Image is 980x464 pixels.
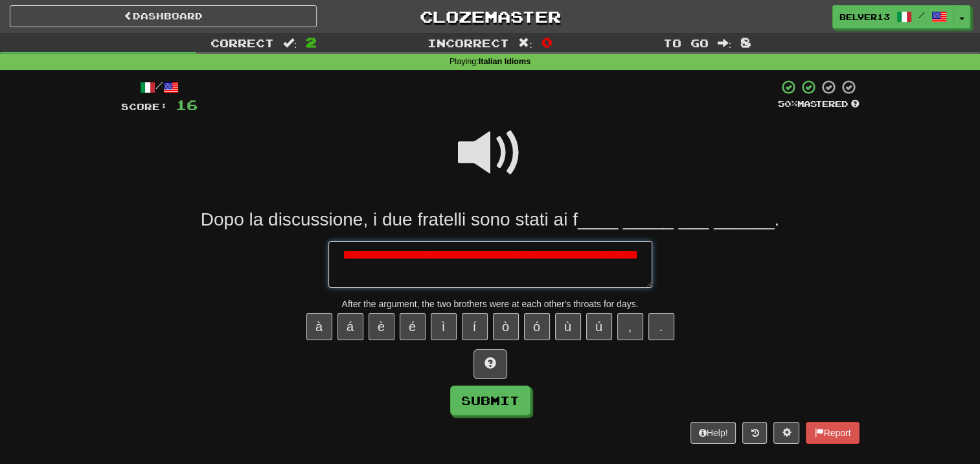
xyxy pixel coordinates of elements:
button: Submit [450,386,530,415]
button: é [400,313,426,340]
span: Incorrect [427,36,509,49]
button: ì [431,313,457,340]
a: Belver13 / [832,5,954,29]
button: è [369,313,394,340]
span: : [283,38,297,49]
div: After the argument, the two brothers were at each other's throats for days. [121,297,860,310]
button: í [462,313,488,340]
span: To go [663,36,709,49]
div: Dopo la discussione, i due fratelli sono stati ai f____ _____ ___ ______. [121,208,860,231]
div: Mastered [778,99,860,110]
button: Report [806,422,859,444]
span: : [718,38,732,49]
a: Clozemaster [336,5,643,28]
button: , [617,313,643,340]
button: à [306,313,332,340]
button: Help! [690,422,736,444]
button: ó [524,313,550,340]
span: 2 [306,34,317,50]
a: Dashboard [10,5,317,27]
span: / [918,10,925,19]
span: Score: [121,101,168,112]
span: 8 [740,34,751,50]
button: ù [555,313,581,340]
button: Round history (alt+y) [742,422,767,444]
span: Correct [211,36,274,49]
button: á [337,313,363,340]
span: 0 [541,34,553,50]
span: Belver13 [839,11,890,23]
div: / [121,79,198,95]
span: 50 % [778,99,797,109]
button: ò [493,313,519,340]
span: 16 [176,97,198,113]
button: Hint! [473,349,507,379]
strong: Italian Idioms [479,57,530,66]
button: ú [586,313,612,340]
button: . [648,313,674,340]
span: : [518,38,532,49]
